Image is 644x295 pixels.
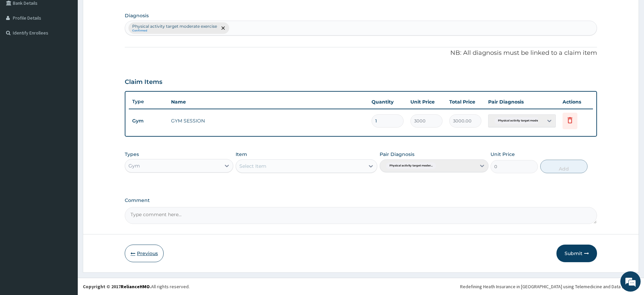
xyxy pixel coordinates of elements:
th: Pair Diagnosis [485,95,559,109]
th: Actions [559,95,593,109]
p: NB: All diagnosis must be linked to a claim item [125,49,597,58]
label: Diagnosis [125,12,149,19]
td: GYM SESSION [168,114,368,128]
label: Types [125,152,139,157]
div: Chat with us now [35,38,114,47]
th: Type [129,95,168,108]
label: Item [236,151,247,158]
a: RelianceHMO [121,283,150,290]
th: Unit Price [407,95,446,109]
span: We're online! [39,85,93,154]
div: Redefining Heath Insurance in [GEOGRAPHIC_DATA] using Telemedicine and Data Science! [460,283,639,290]
h3: Claim Items [125,78,162,86]
td: Gym [129,115,168,127]
div: Select Item [239,163,266,169]
img: d_794563401_company_1708531726252_794563401 [13,34,27,51]
label: Unit Price [491,151,515,158]
label: Comment [125,198,597,203]
div: Minimize live chat window [111,3,127,20]
div: Gym [128,162,140,169]
label: Pair Diagnosis [380,151,414,158]
th: Name [168,95,368,109]
button: Previous [125,245,164,262]
textarea: Type your message and hit 'Enter' [3,185,129,208]
th: Total Price [446,95,485,109]
th: Quantity [368,95,407,109]
strong: Copyright © 2017 . [83,283,151,290]
button: Submit [556,245,597,262]
button: Add [540,160,588,173]
footer: All rights reserved. [78,278,644,295]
